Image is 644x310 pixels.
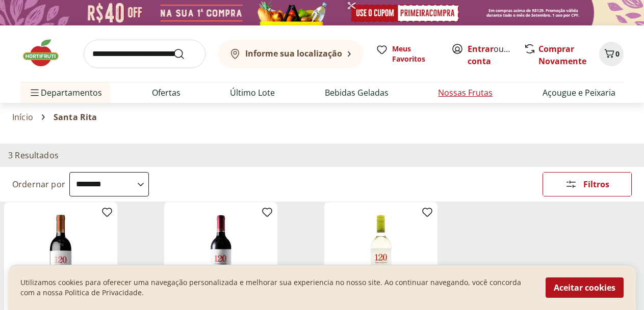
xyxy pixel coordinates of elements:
a: Início [12,112,33,122]
button: Filtros [543,172,632,196]
input: search [84,40,205,68]
svg: Abrir Filtros [565,178,577,190]
a: Nossas Frutas [438,87,493,99]
b: Informe sua localização [245,48,342,59]
button: Carrinho [599,42,624,66]
a: Açougue e Peixaria [543,87,615,99]
a: Entrar [468,43,494,54]
img: Hortifruti [20,38,71,68]
label: Ordernar por [12,179,65,190]
a: Último Lote [230,87,275,99]
button: Menu [29,80,41,105]
span: Departamentos [29,80,102,105]
img: Vinho Branco Chileno 120 Sauvignon Blanc Santa Rita 750ml [332,210,429,307]
span: Santa Rita [54,112,97,122]
h2: 3 Resultados [8,150,59,161]
span: Filtros [583,180,609,188]
img: Vinho Tinto Chileno 120 Cabernet Sauvignon Santa Rita 750ml [172,210,269,307]
a: Comprar Novamente [538,43,586,67]
button: Submit Search [173,48,197,60]
a: Criar conta [468,43,524,67]
span: ou [468,43,513,67]
span: Meus Favoritos [392,44,439,64]
button: Informe sua localização [218,40,364,68]
p: Utilizamos cookies para oferecer uma navegação personalizada e melhorar sua experiencia no nosso ... [20,277,533,298]
button: Aceitar cookies [546,277,624,298]
a: Bebidas Geladas [325,87,389,99]
span: 0 [615,49,620,59]
a: Ofertas [152,87,181,99]
a: Meus Favoritos [376,44,439,64]
img: Vinho Tinto Chinelo 120 Carmenere Santa Rita 750ml [12,210,109,307]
